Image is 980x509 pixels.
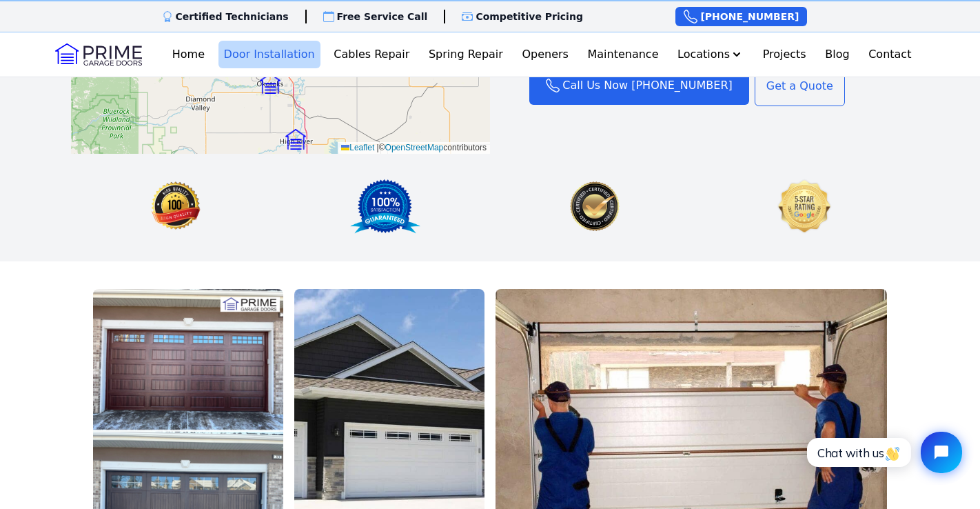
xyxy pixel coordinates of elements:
a: Blog [819,41,855,68]
a: Call Us Now [PHONE_NUMBER] [529,66,749,105]
img: Certified [700,179,909,234]
a: Get a Quote [755,66,845,106]
img: Marker [285,129,306,150]
a: Spring Repair [423,41,509,68]
iframe: Tidio Chat [792,420,974,485]
img: 100% satisfation guaranteed [71,179,280,234]
span: | [377,143,379,152]
p: Certified Technicians [176,10,289,23]
img: Marker [260,73,280,94]
div: © contributors [338,142,490,154]
button: Locations [672,41,749,68]
a: Maintenance [582,41,664,68]
a: Leaflet [341,143,374,152]
a: Openers [516,41,574,68]
img: Logo [55,43,142,66]
a: Contact [863,41,917,68]
a: OpenStreetMap [385,143,444,152]
a: Projects [757,41,812,68]
img: 100% satisfation guaranteed [280,179,490,234]
p: Free Service Call [337,10,428,23]
a: Home [167,41,210,68]
a: Cables Repair [328,41,415,68]
a: [PHONE_NUMBER] [675,7,807,26]
p: Competitive Pricing [476,10,583,23]
a: Door Installation [218,41,320,68]
img: Certified [490,179,700,234]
